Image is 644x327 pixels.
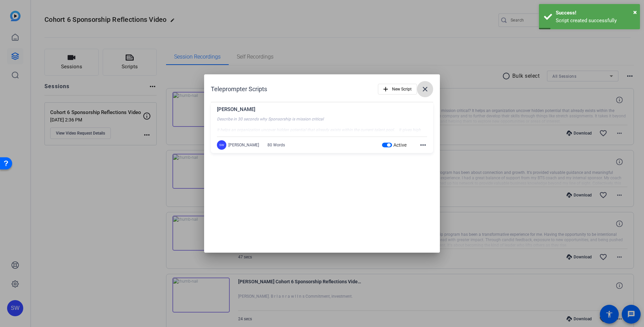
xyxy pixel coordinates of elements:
[267,142,285,148] div: 80 Words
[393,142,407,148] span: Active
[633,7,637,17] button: Close
[556,17,635,25] div: Script created successfully
[217,140,226,150] div: SW
[217,106,427,117] div: [PERSON_NAME]
[211,85,267,93] h1: Teleprompter Scripts
[421,85,429,93] mat-icon: close
[556,9,635,17] div: Success!
[392,83,412,96] span: New Script
[633,8,637,16] span: ×
[378,84,417,95] button: New Script
[228,142,259,148] div: [PERSON_NAME]
[382,85,389,93] mat-icon: add
[419,141,427,149] mat-icon: more_horiz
